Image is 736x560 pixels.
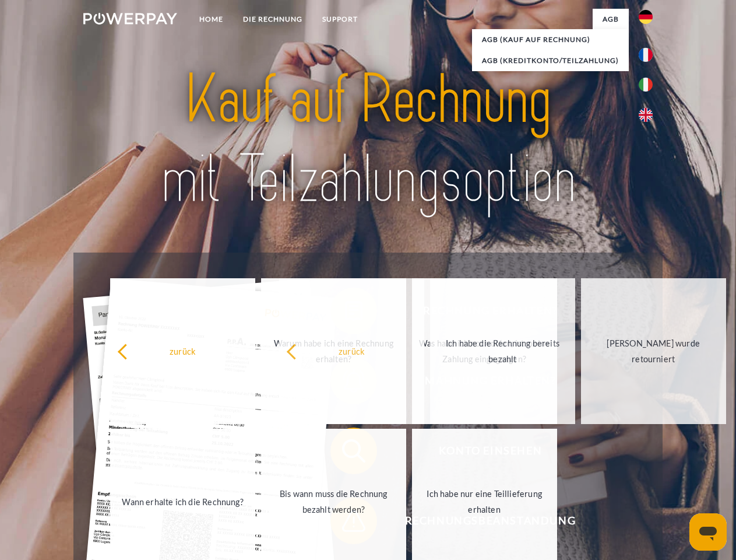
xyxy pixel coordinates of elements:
[639,78,653,92] img: it
[437,335,568,367] div: Ich habe die Rechnung bereits bezahlt
[689,513,727,551] iframe: Schaltfläche zum Öffnen des Messaging-Fensters
[117,343,248,359] div: zurück
[419,486,550,517] div: Ich habe nur eine Teillieferung erhalten
[111,56,625,223] img: title-powerpay_de.svg
[286,343,417,359] div: zurück
[472,50,629,71] a: AGB (Kreditkonto/Teilzahlung)
[312,9,368,30] a: SUPPORT
[639,108,653,122] img: en
[588,335,719,367] div: [PERSON_NAME] wurde retourniert
[593,9,629,30] a: agb
[117,494,248,509] div: Wann erhalte ich die Rechnung?
[639,48,653,62] img: fr
[268,486,399,517] div: Bis wann muss die Rechnung bezahlt werden?
[472,29,629,50] a: AGB (Kauf auf Rechnung)
[83,13,177,24] img: logo-powerpay-white.svg
[233,9,312,30] a: DIE RECHNUNG
[639,10,653,24] img: de
[189,9,233,30] a: Home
